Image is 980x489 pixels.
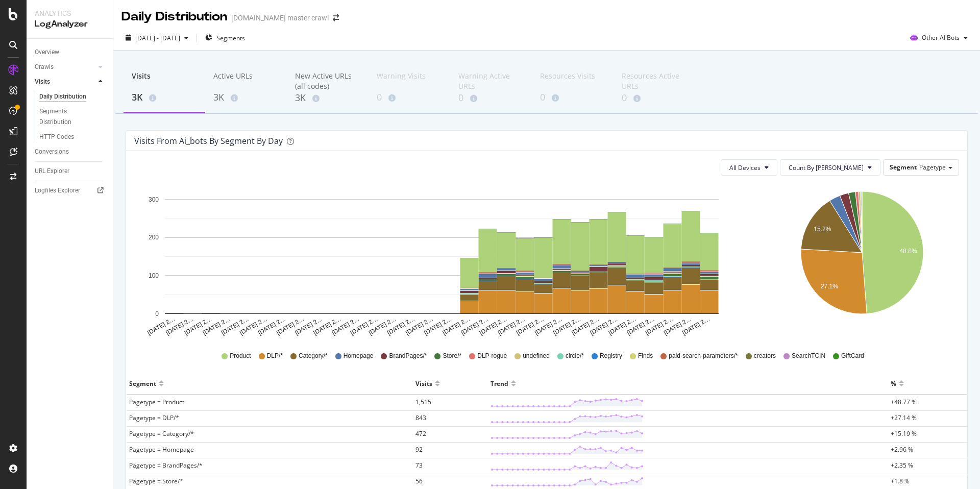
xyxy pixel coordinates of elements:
button: All Devices [721,159,777,176]
span: Other AI Bots [922,33,960,42]
span: Category/* [299,352,328,360]
span: 92 [415,445,423,454]
div: Resources Active URLs [622,71,687,91]
span: Pagetype [919,163,946,172]
div: Logfiles Explorer [35,185,80,196]
span: DLP-rogue [477,352,507,360]
span: [DATE] - [DATE] [135,34,180,42]
a: Visits [35,77,95,87]
div: Analytics [35,8,105,18]
span: +48.77 % [891,398,917,406]
a: Logfiles Explorer [35,185,106,196]
span: +27.14 % [891,413,917,422]
a: Overview [35,47,106,58]
div: Active URLs [213,71,279,90]
span: 472 [415,429,426,438]
div: 3K [213,91,279,104]
div: HTTP Codes [39,132,74,142]
span: All Devices [729,163,761,172]
span: Pagetype = BrandPages/* [129,461,203,470]
div: Daily Distribution [39,91,86,102]
div: % [891,375,896,392]
span: 1,515 [415,398,431,406]
div: 3K [295,91,360,105]
div: 0 [458,91,524,105]
div: LogAnalyzer [35,18,105,30]
a: Conversions [35,146,106,157]
span: +2.35 % [891,461,913,470]
div: 0 [622,91,687,105]
button: Other AI Bots [906,30,972,46]
span: Count By Day [789,163,864,172]
div: 0 [377,91,442,104]
span: +1.8 % [891,477,910,485]
text: 0 [155,310,159,317]
span: 56 [415,477,423,485]
a: Crawls [35,62,95,72]
span: Pagetype = DLP/* [129,413,179,422]
div: 0 [540,91,605,104]
span: GiftCard [841,352,864,360]
span: SearchTCIN [792,352,825,360]
span: 843 [415,413,426,422]
button: [DATE] - [DATE] [121,30,192,46]
div: Visits [415,375,432,392]
div: Segment [129,375,156,392]
text: 100 [149,272,159,279]
span: BrandPages/* [389,352,427,360]
span: Segments [216,34,245,42]
span: Store/* [443,352,461,360]
span: Pagetype = Category/* [129,429,194,438]
span: circle/* [566,352,584,360]
text: 200 [149,234,159,241]
span: Product [230,352,251,360]
span: Pagetype = Product [129,398,184,406]
span: +15.19 % [891,429,917,438]
a: Segments Distribution [39,106,106,128]
span: DLP/* [267,352,283,360]
div: Visits [35,77,50,87]
span: Pagetype = Homepage [129,445,194,454]
button: Count By [PERSON_NAME] [780,159,880,176]
div: Warning Visits [377,71,442,90]
span: paid-search-parameters/* [669,352,738,360]
span: Pagetype = Store/* [129,477,183,485]
div: Visits [132,71,197,90]
span: Registry [600,352,622,360]
span: undefined [523,352,550,360]
div: Warning Active URLs [458,71,524,91]
div: Trend [491,375,508,392]
a: HTTP Codes [39,132,106,142]
div: New Active URLs (all codes) [295,71,360,91]
button: Segments [201,30,249,46]
text: 48.8% [899,248,917,255]
iframe: Intercom live chat [945,454,970,479]
div: [DOMAIN_NAME] master crawl [231,13,329,23]
div: Daily Distribution [121,8,227,26]
span: 73 [415,461,423,470]
a: Daily Distribution [39,91,106,102]
div: arrow-right-arrow-left [333,14,339,21]
div: 3K [132,91,197,104]
span: creators [754,352,776,360]
text: 15.2% [814,226,831,233]
div: Segments Distribution [39,106,96,128]
svg: A chart. [134,184,749,337]
span: Segment [890,163,917,172]
a: URL Explorer [35,166,106,177]
svg: A chart. [765,184,960,337]
span: +2.96 % [891,445,913,454]
div: Visits from ai_bots by Segment by Day [134,136,283,146]
text: 27.1% [820,283,838,290]
span: Finds [638,352,653,360]
div: Crawls [35,62,54,72]
div: URL Explorer [35,166,69,177]
span: Homepage [344,352,374,360]
text: 300 [149,196,159,203]
div: Conversions [35,146,69,157]
div: Resources Visits [540,71,605,90]
div: Overview [35,47,59,58]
